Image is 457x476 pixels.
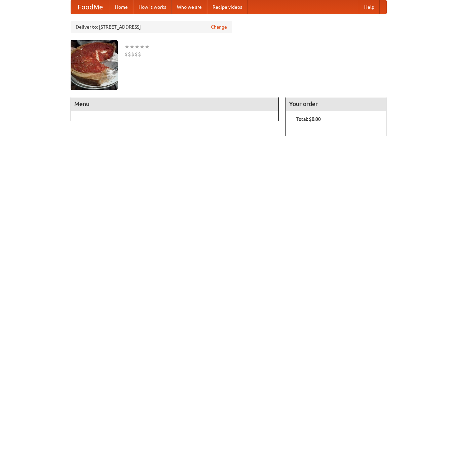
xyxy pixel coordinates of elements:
a: Change [211,24,227,30]
b: Total: $0.00 [296,116,321,122]
a: Who we are [172,0,207,14]
a: Help [359,0,380,14]
a: How it works [133,0,172,14]
li: ★ [135,43,140,50]
li: ★ [124,43,129,50]
a: Home [110,0,133,14]
li: $ [131,50,135,58]
li: $ [135,50,138,58]
a: FoodMe [71,0,110,14]
li: $ [124,50,128,58]
h4: Menu [71,97,279,111]
div: Deliver to: [STREET_ADDRESS] [71,21,232,33]
a: Recipe videos [207,0,247,14]
li: ★ [140,43,145,50]
li: $ [138,50,141,58]
li: ★ [145,43,150,50]
h4: Your order [286,97,386,111]
li: ★ [129,43,135,50]
li: $ [128,50,131,58]
img: angular.jpg [71,40,118,90]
